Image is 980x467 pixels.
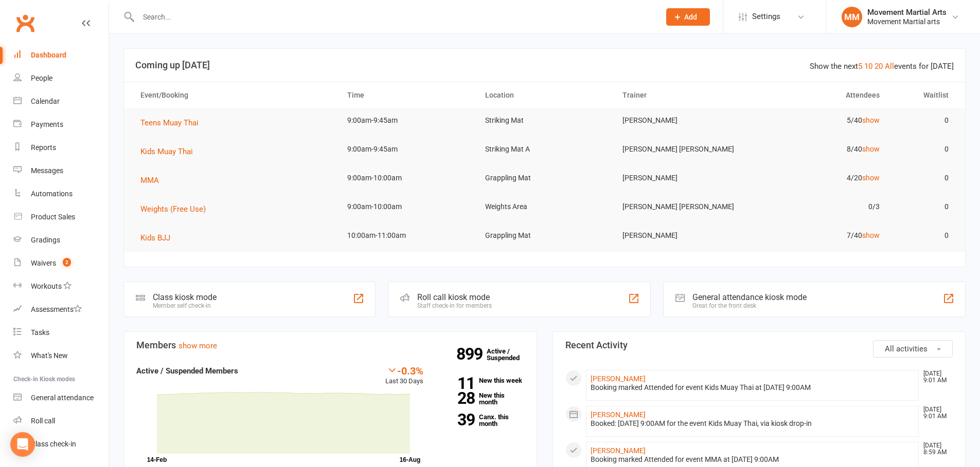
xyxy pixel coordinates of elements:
[565,340,953,350] h3: Recent Activity
[858,62,862,71] a: 5
[591,375,646,383] a: [PERSON_NAME]
[179,341,217,350] a: show more
[439,376,475,391] strong: 11
[591,446,646,455] a: [PERSON_NAME]
[13,321,109,344] a: Tasks
[889,108,958,133] td: 0
[918,406,952,420] time: [DATE] 9:01 AM
[810,60,954,72] div: Show the next events for [DATE]
[135,10,653,24] input: Search...
[136,366,238,376] strong: Active / Suspended Members
[875,62,883,71] a: 20
[140,233,170,242] span: Kids BJJ
[13,298,109,321] a: Assessments
[13,409,109,433] a: Roll call
[666,8,710,26] button: Add
[751,137,889,161] td: 8/40
[613,82,751,108] th: Trainer
[13,386,109,409] a: General attendance kiosk mode
[476,137,614,161] td: Striking Mat A
[31,328,49,337] div: Tasks
[140,145,200,158] button: Kids Muay Thai
[417,292,492,302] div: Roll call kiosk mode
[31,440,76,448] div: Class check-in
[867,8,947,17] div: Movement Martial Arts
[338,223,476,248] td: 10:00am-11:00am
[751,82,889,108] th: Attendees
[889,166,958,190] td: 0
[31,351,68,360] div: What's New
[338,108,476,133] td: 9:00am-9:45am
[385,365,423,387] div: Last 30 Days
[13,136,109,159] a: Reports
[31,120,63,128] div: Payments
[862,174,880,182] a: show
[439,377,524,384] a: 11New this week
[31,282,62,290] div: Workouts
[31,394,94,402] div: General attendance
[12,10,38,36] a: Clubworx
[63,258,71,267] span: 2
[13,90,109,113] a: Calendar
[751,108,889,133] td: 5/40
[918,442,952,456] time: [DATE] 8:59 AM
[31,305,82,313] div: Assessments
[684,13,697,21] span: Add
[13,67,109,90] a: People
[751,166,889,190] td: 4/20
[613,223,751,248] td: [PERSON_NAME]
[862,116,880,124] a: show
[140,232,177,244] button: Kids BJJ
[140,117,206,129] button: Teens Muay Thai
[889,137,958,161] td: 0
[31,190,73,198] div: Automations
[873,340,953,358] button: All activities
[476,195,614,219] td: Weights Area
[31,166,63,175] div: Messages
[13,44,109,67] a: Dashboard
[867,17,947,26] div: Movement Martial arts
[476,166,614,190] td: Grappling Mat
[31,97,60,105] div: Calendar
[752,5,780,28] span: Settings
[692,302,807,309] div: Great for the front desk
[487,340,532,369] a: 899Active / Suspended
[135,60,954,70] h3: Coming up [DATE]
[140,204,206,214] span: Weights (Free Use)
[31,143,56,152] div: Reports
[613,166,751,190] td: [PERSON_NAME]
[13,229,109,252] a: Gradings
[140,147,193,156] span: Kids Muay Thai
[140,174,166,186] button: MMA
[31,417,55,425] div: Roll call
[862,145,880,153] a: show
[439,390,475,406] strong: 28
[864,62,872,71] a: 10
[10,432,35,457] div: Open Intercom Messenger
[338,137,476,161] td: 9:00am-9:45am
[13,159,109,182] a: Messages
[751,195,889,219] td: 0/3
[889,223,958,248] td: 0
[613,108,751,133] td: [PERSON_NAME]
[31,259,56,267] div: Waivers
[842,7,862,27] div: MM
[439,412,475,427] strong: 39
[13,182,109,206] a: Automations
[476,82,614,108] th: Location
[13,433,109,456] a: Class kiosk mode
[889,82,958,108] th: Waitlist
[140,118,199,127] span: Teens Muay Thai
[140,176,159,185] span: MMA
[385,365,423,376] div: -0.3%
[31,213,75,221] div: Product Sales
[885,62,894,71] a: All
[140,203,213,215] button: Weights (Free Use)
[591,419,915,428] div: Booked: [DATE] 9:00AM for the event Kids Muay Thai, via kiosk drop-in
[613,195,751,219] td: [PERSON_NAME] [PERSON_NAME]
[885,344,928,353] span: All activities
[889,195,958,219] td: 0
[456,346,487,362] strong: 899
[613,137,751,161] td: [PERSON_NAME] [PERSON_NAME]
[31,74,52,82] div: People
